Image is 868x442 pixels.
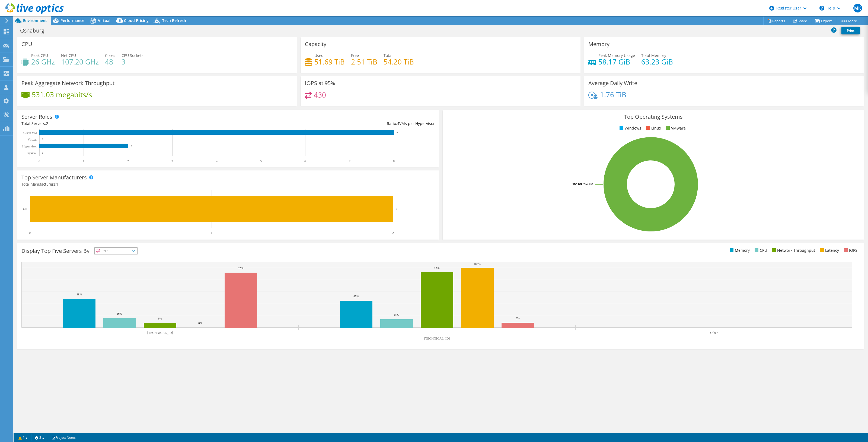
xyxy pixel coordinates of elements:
text: 4 [216,159,218,163]
li: VMware [665,125,686,131]
text: 8 [393,159,395,163]
text: 7 [349,159,350,163]
text: 0 [39,159,40,163]
text: 1 [211,231,212,235]
li: Network Throughput [771,247,815,253]
span: Peak Memory Usage [598,53,635,58]
h4: 2.51 TiB [351,59,377,65]
text: 8% [516,317,520,320]
text: 45% [353,295,359,298]
text: 2 [131,145,132,147]
text: 6 [304,159,306,163]
span: Net CPU [61,53,76,58]
span: MK [853,4,862,12]
text: 0% [198,321,202,325]
h4: 58.17 GiB [598,59,635,65]
h4: 1.76 TiB [600,92,626,98]
a: Project Notes [48,434,79,441]
a: Print [841,27,860,34]
li: CPU [753,247,767,253]
a: More [836,17,861,25]
text: 2 [392,231,394,235]
text: 8% [158,317,162,320]
text: 2 [396,207,397,211]
h4: 3 [122,59,143,65]
span: 4 [397,121,399,126]
a: 2 [31,434,48,441]
h4: Total Manufacturers: [21,181,435,187]
li: Linux [645,125,661,131]
span: 1 [56,182,58,187]
a: 1 [15,434,31,441]
span: Tech Refresh [162,18,186,23]
h3: Top Server Manufacturers [21,175,87,180]
div: Ratio: VMs per Hypervisor [228,121,435,127]
h3: IOPS at 95% [305,80,335,86]
text: 14% [394,313,399,316]
h3: Top Operating Systems [447,114,860,120]
div: Total Servers: [21,121,228,127]
a: Export [811,17,836,25]
h4: 51.69 TiB [314,59,345,65]
text: [TECHNICAL_ID] [424,337,450,340]
text: Guest VM [23,131,37,135]
text: 3 [171,159,173,163]
text: 0 [42,138,43,141]
a: Share [789,17,811,25]
span: Cloud Pricing [124,18,149,23]
h3: Average Daily Write [588,80,637,86]
tspan: ESXi 8.0 [582,182,593,186]
text: 48% [76,293,82,296]
text: 2 [127,159,129,163]
span: 2 [46,121,48,126]
li: Memory [728,247,750,253]
li: Latency [819,247,839,253]
text: 100% [474,262,481,266]
li: IOPS [843,247,857,253]
h3: Server Roles [21,114,52,120]
h4: 54.20 TiB [384,59,414,65]
span: Free [351,53,359,58]
span: Performance [60,18,84,23]
text: Hypervisor [22,144,37,148]
h4: 107.20 GHz [61,59,99,65]
h3: Peak Aggregate Network Throughput [21,80,114,86]
h4: 63.23 GiB [641,59,673,65]
text: 5 [260,159,262,163]
text: 92% [238,266,243,270]
text: 8 [397,131,398,134]
span: Cores [105,53,115,58]
span: IOPS [95,248,137,254]
span: CPU Sockets [122,53,143,58]
a: Reports [763,17,789,25]
h3: Memory [588,41,609,47]
text: Virtual [28,138,37,141]
svg: \n [819,6,824,11]
span: Peak CPU [31,53,48,58]
text: 16% [117,312,122,315]
span: Used [314,53,324,58]
h3: Capacity [305,41,326,47]
text: 92% [434,266,439,269]
text: Other [710,331,717,335]
text: Physical [25,151,37,155]
span: Total Memory [641,53,666,58]
h3: CPU [21,41,32,47]
h1: Osnaburg [18,28,53,34]
span: Environment [23,18,47,23]
h4: 531.03 megabits/s [32,92,92,98]
text: 1 [83,159,84,163]
text: 0 [29,231,31,235]
text: 0 [42,151,43,154]
span: Virtual [98,18,110,23]
h4: 48 [105,59,115,65]
h4: 430 [314,92,326,98]
li: Windows [618,125,641,131]
tspan: 100.0% [572,182,582,186]
h4: 26 GHz [31,59,55,65]
text: Dell [21,207,27,211]
span: Total [384,53,392,58]
text: [TECHNICAL_ID] [147,331,173,335]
